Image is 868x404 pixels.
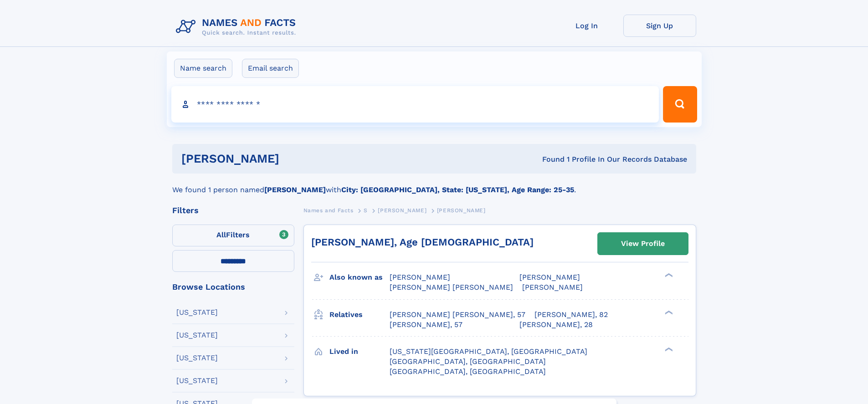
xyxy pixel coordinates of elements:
div: ❯ [663,346,673,352]
div: We found 1 person named with . [172,174,696,195]
span: [PERSON_NAME] [378,207,426,214]
a: [PERSON_NAME], 28 [519,320,593,330]
span: [GEOGRAPHIC_DATA], [GEOGRAPHIC_DATA] [390,367,546,376]
div: ❯ [663,272,673,278]
button: Search Button [663,86,697,123]
span: [GEOGRAPHIC_DATA], [GEOGRAPHIC_DATA] [390,357,546,366]
label: Name search [174,59,232,78]
div: Found 1 Profile In Our Records Database [411,154,687,164]
span: [PERSON_NAME] [PERSON_NAME] [390,283,513,291]
img: Logo Names and Facts [172,15,303,39]
a: Log In [550,15,623,37]
label: Email search [242,59,299,78]
span: [US_STATE][GEOGRAPHIC_DATA], [GEOGRAPHIC_DATA] [390,347,587,356]
div: View Profile [621,233,665,254]
span: [PERSON_NAME] [522,283,583,291]
a: Names and Facts [303,205,354,216]
span: S [364,207,368,214]
input: search input [171,86,659,123]
a: [PERSON_NAME], 57 [390,320,462,330]
a: [PERSON_NAME] [PERSON_NAME], 57 [390,310,525,320]
b: [PERSON_NAME] [264,185,326,194]
b: City: [GEOGRAPHIC_DATA], State: [US_STATE], Age Range: 25-35 [341,185,574,194]
div: Browse Locations [172,283,294,291]
div: [US_STATE] [176,377,218,384]
h3: Relatives [329,307,390,322]
span: [PERSON_NAME] [519,273,580,281]
div: Filters [172,206,294,215]
a: S [364,205,368,216]
a: View Profile [598,233,688,255]
h3: Lived in [329,344,390,359]
a: [PERSON_NAME] [378,205,426,216]
h3: Also known as [329,270,390,285]
a: [PERSON_NAME], Age [DEMOGRAPHIC_DATA] [311,236,534,248]
label: Filters [172,225,294,246]
div: ❯ [663,309,673,315]
a: [PERSON_NAME], 82 [534,310,608,320]
a: Sign Up [623,15,696,37]
div: [US_STATE] [176,354,218,362]
span: [PERSON_NAME] [437,207,486,214]
div: [US_STATE] [176,332,218,339]
h1: [PERSON_NAME] [181,153,411,164]
div: [US_STATE] [176,309,218,316]
span: [PERSON_NAME] [390,273,450,281]
span: All [216,230,226,239]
